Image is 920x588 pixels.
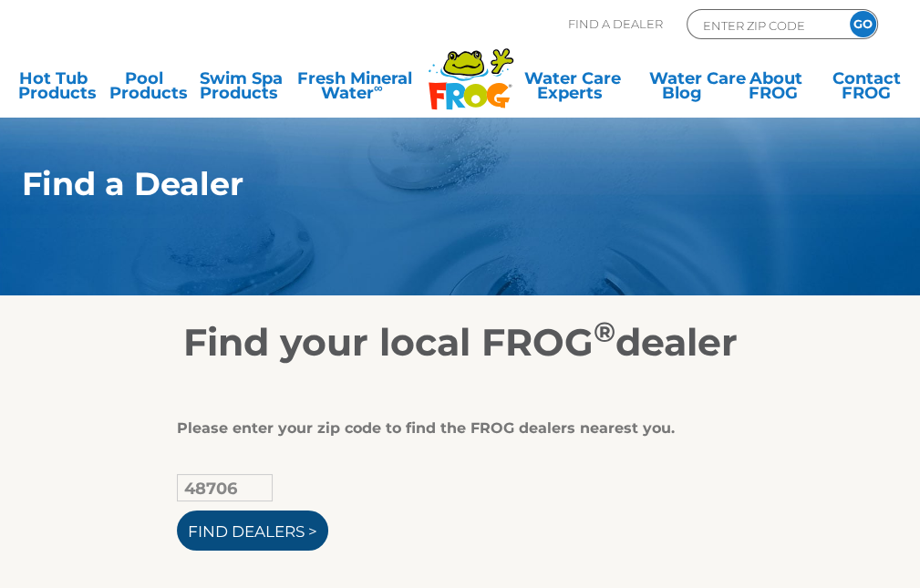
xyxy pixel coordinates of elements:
input: Zip Code Form [701,15,824,36]
a: Fresh MineralWater∞ [291,71,418,108]
p: Find A Dealer [568,9,663,39]
a: Water CareExperts [516,71,629,108]
a: Hot TubProducts [18,71,89,108]
a: Swim SpaProducts [200,71,271,108]
a: AboutFROG [740,71,811,108]
sup: ® [594,315,615,349]
input: GO [850,11,876,37]
a: Water CareBlog [649,71,720,108]
a: PoolProducts [109,71,181,108]
a: ContactFROG [831,71,902,108]
sup: ∞ [374,80,383,95]
div: Please enter your zip code to find the FROG dealers nearest you. [177,419,729,438]
input: Find Dealers > [177,511,328,551]
h1: Find a Dealer [22,166,833,202]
